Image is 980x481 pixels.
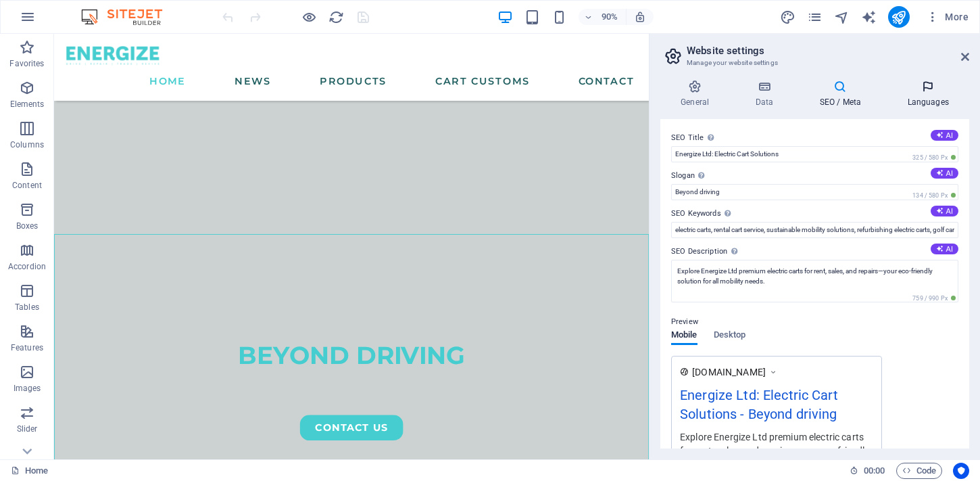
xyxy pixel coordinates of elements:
[692,365,766,379] span: [DOMAIN_NAME]
[671,330,745,356] div: Preview
[15,302,39,313] p: Tables
[910,294,958,303] span: 759 / 990 Px
[902,463,936,479] span: Code
[8,261,46,272] p: Accordion
[687,57,942,69] h3: Manage your website settings
[680,430,873,471] div: Explore Energize Ltd premium electric carts for rent, sales, and repairs—your eco-friendly soluti...
[780,9,795,25] i: Design (Ctrl+Alt+Y)
[671,130,958,146] label: SEO Title
[687,45,969,57] h2: Website settings
[891,9,906,25] i: Publish
[12,180,42,191] p: Content
[11,463,48,479] a: Click to cancel selection. Double-click to open Pages
[10,139,44,150] p: Columns
[799,80,887,108] h4: SEO / Meta
[78,9,179,25] img: Editor Logo
[328,9,344,25] button: reload
[671,327,697,346] span: Mobile
[10,99,45,110] p: Elements
[850,463,885,479] h6: Session time
[714,327,746,346] span: Desktop
[931,206,958,216] button: SEO Keywords
[910,153,958,162] span: 325 / 580 Px
[807,9,823,25] i: Pages (Ctrl+Alt+S)
[14,383,41,394] p: Images
[953,463,969,479] button: Usercentrics
[873,465,875,476] span: :
[834,9,850,25] button: navigator
[301,9,317,25] button: Click here to leave preview mode and continue editing
[671,244,958,260] label: SEO Description
[328,9,344,25] i: Reload page
[921,6,974,28] button: More
[864,463,885,479] span: 00 00
[807,9,823,25] button: pages
[671,168,958,184] label: Slogan
[579,9,627,25] button: 90%
[926,10,969,24] span: More
[861,9,877,25] button: text_generator
[931,244,958,254] button: SEO Description
[931,130,958,141] button: SEO Title
[680,385,873,430] div: Energize Ltd: Electric Cart Solutions - Beyond driving
[11,342,43,353] p: Features
[780,9,796,25] button: design
[671,206,958,222] label: SEO Keywords
[887,80,969,108] h4: Languages
[861,9,877,25] i: AI Writer
[634,11,646,23] i: On resize automatically adjust zoom level to fit chosen device.
[671,184,958,200] input: Slogan...
[735,80,799,108] h4: Data
[888,6,910,28] button: publish
[599,9,620,25] h6: 90%
[910,191,958,200] span: 134 / 580 Px
[931,168,958,179] button: Slogan
[660,80,735,108] h4: General
[896,463,942,479] button: Code
[9,58,44,69] p: Favorites
[16,221,39,231] p: Boxes
[671,314,698,330] p: Preview
[17,423,38,434] p: Slider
